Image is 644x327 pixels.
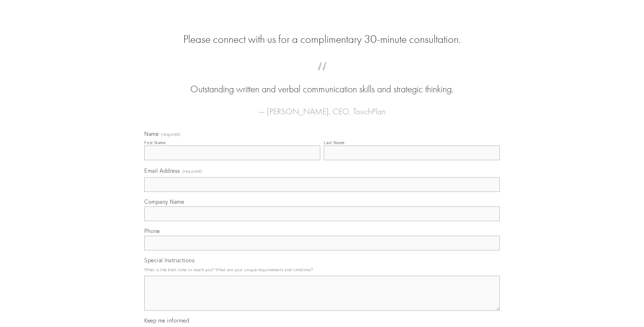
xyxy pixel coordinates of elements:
p: What is the best time to reach you? What are your unique requirements and timelines? [144,265,500,274]
span: (required) [161,132,181,137]
div: First Name [144,140,166,145]
span: Email Address [144,167,180,174]
figcaption: — [PERSON_NAME], CEO, TouchPlan [155,96,489,118]
span: “ [155,69,489,83]
h2: Please connect with us for a complimentary 30-minute consultation. [144,33,500,46]
span: Company Name [144,198,184,205]
div: Last Name [324,140,345,145]
span: Keep me informed [144,317,189,324]
blockquote: Outstanding written and verbal communication skills and strategic thinking. [155,69,489,96]
span: Phone [144,227,160,234]
span: (required) [183,166,202,176]
span: Special Instructions [144,257,194,264]
span: Name [144,130,159,137]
